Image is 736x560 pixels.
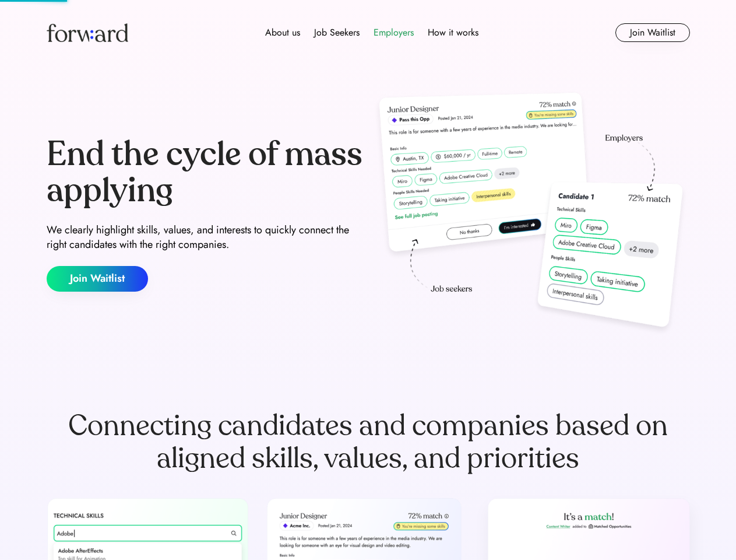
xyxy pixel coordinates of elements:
[373,89,690,339] img: hero-image.png
[47,223,364,252] div: We clearly highlight skills, values, and interests to quickly connect the right candidates with t...
[47,266,148,292] button: Join Waitlist
[374,26,414,40] div: Employers
[615,23,690,42] button: Join Waitlist
[314,26,360,40] div: Job Seekers
[47,23,128,42] img: Forward logo
[265,26,300,40] div: About us
[47,409,690,475] div: Connecting candidates and companies based on aligned skills, values, and priorities
[47,136,364,208] div: End the cycle of mass applying
[428,26,478,40] div: How it works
